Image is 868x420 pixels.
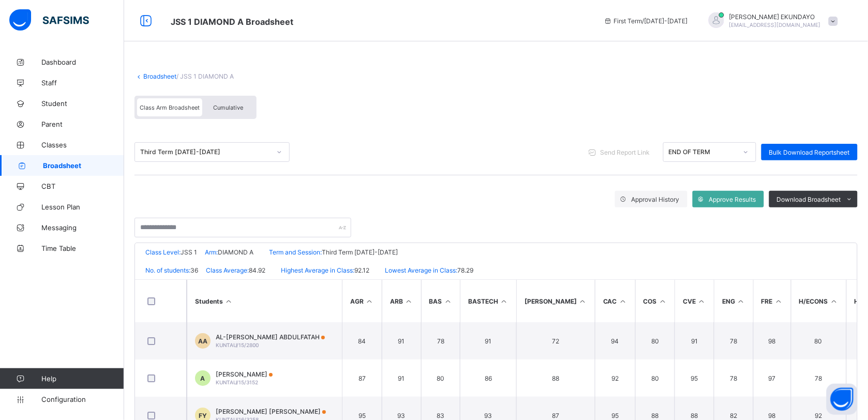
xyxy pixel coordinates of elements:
span: / JSS 1 DIAMOND A [176,72,234,80]
th: [PERSON_NAME] [516,280,595,322]
i: Sort in Ascending Order [697,297,706,305]
i: Sort in Ascending Order [737,297,745,305]
td: 92 [595,359,635,397]
span: JSS 1 [181,248,197,256]
span: Arm: [205,248,218,256]
i: Sort in Ascending Order [774,297,783,305]
span: Configuration [41,395,124,403]
td: 78 [714,322,753,359]
td: 87 [342,359,382,397]
td: 88 [516,359,595,397]
td: 95 [675,359,714,397]
span: KUNTAU/15/2800 [216,342,259,348]
span: Parent [41,120,124,128]
i: Sort in Ascending Order [500,297,508,305]
th: CVE [675,280,714,322]
div: SOLOMONEKUNDAYO [698,12,843,29]
td: 78 [791,359,846,397]
span: Help [41,374,124,383]
button: Open asap [827,384,858,415]
th: FRE [753,280,791,322]
td: 72 [516,322,595,359]
span: No. of students: [145,266,190,274]
td: 91 [460,322,516,359]
td: 84 [342,322,382,359]
span: Class Arm Broadsheet [171,17,293,27]
th: COS [635,280,675,322]
i: Sort in Ascending Order [578,297,587,305]
td: 86 [460,359,516,397]
span: Student [41,99,124,108]
span: A [201,374,205,382]
span: Staff [41,79,124,87]
span: Classes [41,141,124,149]
td: 98 [753,322,791,359]
th: BAS [421,280,460,322]
span: Bulk Download Reportsheet [769,148,850,156]
td: 80 [635,359,675,397]
i: Sort in Ascending Order [659,297,667,305]
span: [PERSON_NAME] [PERSON_NAME] [216,408,326,415]
span: Third Term [DATE]-[DATE] [322,248,398,256]
div: END OF TERM [669,148,737,156]
td: 80 [791,322,846,359]
span: Highest Average in Class: [281,266,354,274]
span: 78.29 [457,266,473,274]
span: Lesson Plan [41,203,124,211]
th: H/ECONS [791,280,846,322]
td: 94 [595,322,635,359]
span: Cumulative [213,104,243,111]
span: Lowest Average in Class: [385,266,457,274]
th: Students [187,280,342,322]
span: Approve Results [709,196,756,203]
span: Class Level: [145,248,181,256]
span: FY [199,412,207,419]
th: ENG [714,280,753,322]
span: Time Table [41,244,124,252]
span: session/term information [604,17,688,25]
span: [PERSON_NAME] [216,370,273,378]
span: Broadsheet [43,161,124,170]
th: CAC [595,280,635,322]
td: 78 [714,359,753,397]
span: AL-[PERSON_NAME] ABDULFATAH [216,333,325,341]
i: Sort in Ascending Order [830,297,839,305]
span: DIAMOND A [218,248,253,256]
i: Sort in Ascending Order [619,297,627,305]
span: Class Arm Broadsheet [140,104,200,111]
td: 80 [635,322,675,359]
td: 91 [382,359,421,397]
i: Sort Ascending [225,297,233,305]
span: 36 [190,266,198,274]
span: Dashboard [41,58,124,66]
i: Sort in Ascending Order [405,297,413,305]
td: 78 [421,322,460,359]
a: Broadsheet [143,72,176,80]
span: Approval History [632,196,680,203]
img: safsims [9,9,89,31]
span: KUNTAU/15/3152 [216,379,258,385]
th: AGR [342,280,382,322]
span: CBT [41,182,124,190]
span: Messaging [41,223,124,232]
span: Download Broadsheet [777,196,841,203]
th: ARB [382,280,421,322]
td: 91 [382,322,421,359]
td: 91 [675,322,714,359]
span: AA [198,337,207,345]
span: 84.92 [249,266,265,274]
i: Sort in Ascending Order [365,297,374,305]
td: 80 [421,359,460,397]
th: BASTECH [460,280,516,322]
span: 92.12 [354,266,369,274]
div: Third Term [DATE]-[DATE] [140,148,271,156]
span: Class Average: [206,266,249,274]
span: Term and Session: [269,248,322,256]
span: [EMAIL_ADDRESS][DOMAIN_NAME] [729,22,821,28]
i: Sort in Ascending Order [444,297,453,305]
td: 97 [753,359,791,397]
span: [PERSON_NAME] EKUNDAYO [729,13,821,21]
span: Send Report Link [601,148,650,156]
